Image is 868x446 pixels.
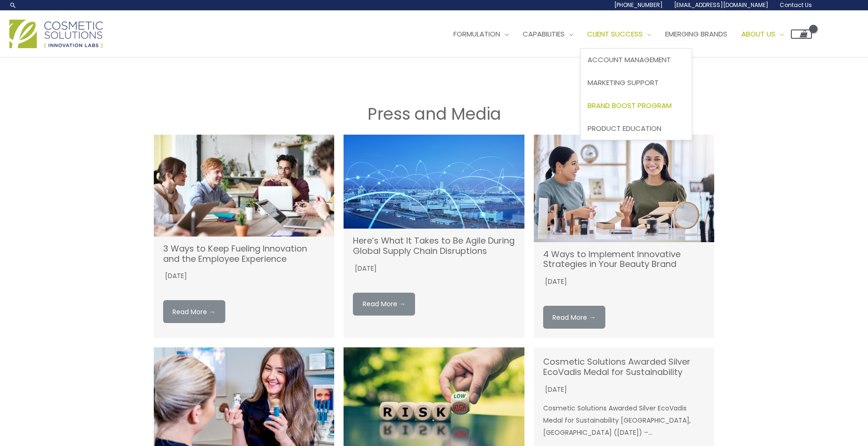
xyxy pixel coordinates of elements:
a: (opens in a new tab) [344,135,524,229]
a: Read More → (opens in a new tab) [353,293,415,316]
a: Brand Boost Program [581,94,692,117]
img: Cosmetic Solutions Logo [9,20,103,48]
p: Cosmetic Solutions Awarded Silver EcoVadis Medal for Sustainability [GEOGRAPHIC_DATA], [GEOGRAPHI... [543,402,705,439]
a: Read More → [543,306,605,329]
a: View Shopping Cart, empty [791,29,812,39]
a: 4 Ways to Implement Innovative Strategies in Your Beauty Brand [543,248,681,270]
a: Cosmetic Solutions Awarded Silver EcoVadis Medal for Sustainability [543,356,690,378]
time: [DATE] [543,276,567,287]
span: Capabilities [523,29,565,39]
span: Emerging Brands [665,29,727,39]
time: [DATE] [543,384,567,395]
span: Brand Boost Program [588,101,672,110]
a: Emerging Brands [658,20,734,48]
span: Client Success [587,29,643,39]
span: [EMAIL_ADDRESS][DOMAIN_NAME] [674,1,768,9]
a: Marketing Support [581,72,692,94]
a: Formulation [446,20,516,48]
a: Read More → (opens in a new tab) [163,300,225,323]
a: Search icon link [9,1,17,9]
time: [DATE] [353,263,377,274]
a: Product Education [581,117,692,140]
span: About Us [741,29,775,39]
a: Client Success [580,20,658,48]
a: About Us [734,20,791,48]
a: Capabilities [516,20,580,48]
span: Product Education [588,123,661,133]
a: (opens in a new tab) [154,135,335,236]
span: Marketing Support [588,78,659,87]
nav: Site Navigation [439,20,812,48]
h1: Press and Media [154,102,715,125]
span: Contact Us [780,1,812,9]
a: Account Management [581,49,692,72]
span: Formulation [453,29,500,39]
span: [PHONE_NUMBER] [614,1,663,9]
time: [DATE] [163,271,187,281]
span: Account Management [588,55,671,65]
a: 3 Ways to Keep Fueling Innovation and the Employee Experience (opens in a new tab) [163,243,307,265]
img: 3 Ways to Keep Fueling Innovation and the Employee Experience [154,135,335,236]
a: Here’s What It Takes to Be Agile During Global Supply Chain Disruptions [353,235,515,257]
